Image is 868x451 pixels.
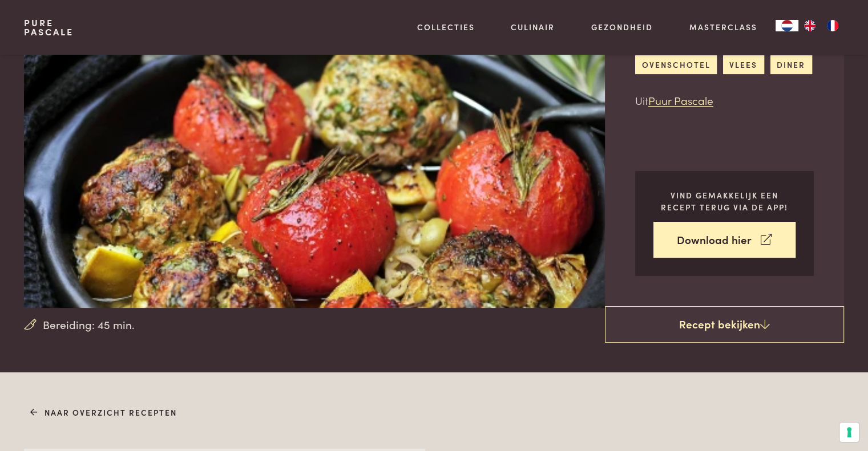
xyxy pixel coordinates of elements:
ul: Language list [798,20,844,31]
a: Recept bekijken [605,306,844,343]
a: Gezondheid [591,21,653,33]
span: Bereiding: 45 min. [43,316,135,333]
a: EN [798,20,821,31]
button: Uw voorkeuren voor toestemming voor trackingtechnologieën [839,422,859,442]
a: Puur Pascale [648,92,713,108]
div: Language [776,20,798,31]
a: Culinair [511,21,555,33]
a: Download hier [653,222,796,258]
p: Vind gemakkelijk een recept terug via de app! [653,189,796,213]
a: vlees [723,55,764,74]
a: ovenschotel [635,55,717,74]
a: Naar overzicht recepten [30,407,177,419]
a: FR [821,20,844,31]
a: Collecties [417,21,475,33]
aside: Language selected: Nederlands [776,20,844,31]
a: NL [776,20,798,31]
a: diner [770,55,812,74]
a: Masterclass [689,21,757,33]
a: PurePascale [24,18,74,36]
p: Uit [635,92,814,109]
